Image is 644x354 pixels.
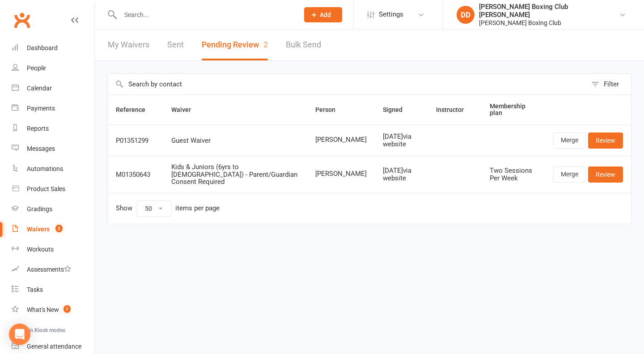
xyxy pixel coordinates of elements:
div: Messages [27,145,55,152]
a: Reports [12,119,94,139]
a: Merge [553,132,586,149]
a: Sent [167,30,184,60]
span: 2 [55,225,63,232]
span: Reference [116,106,155,113]
a: Automations [12,159,94,179]
div: DD [457,6,475,24]
div: People [27,64,46,72]
div: [DATE] via website [383,167,420,182]
div: What's New [27,306,59,313]
span: Instructor [436,106,474,113]
a: Workouts [12,239,94,260]
button: Reference [116,104,155,115]
div: Gradings [27,205,52,213]
div: [DATE] via website [383,133,420,148]
a: Messages [12,139,94,159]
div: Assessments [27,266,71,273]
span: Waiver [171,106,201,113]
span: 2 [263,40,268,49]
input: Search... [118,9,292,21]
div: Waivers [27,226,50,233]
a: Waivers 2 [12,219,94,239]
a: People [12,58,94,78]
span: 1 [64,305,71,313]
div: Payments [27,105,55,112]
input: Search by contact [108,74,587,94]
a: Dashboard [12,38,94,58]
button: Pending Review2 [202,30,268,60]
a: What's New1 [12,300,94,320]
button: Add [304,7,342,22]
div: Guest Waiver [171,137,299,145]
span: Person [315,106,345,113]
a: Assessments [12,260,94,280]
div: Two Sessions Per Week [490,167,537,182]
a: Merge [553,166,586,183]
button: Waiver [171,104,201,115]
div: Filter [604,79,619,90]
div: Automations [27,165,63,172]
div: Product Sales [27,185,65,192]
div: Calendar [27,85,52,92]
span: Add [320,11,331,18]
a: Calendar [12,78,94,98]
a: My Waivers [108,30,149,60]
div: items per page [175,205,220,212]
div: Show [116,200,220,217]
th: Membership plan [482,95,545,125]
button: Instructor [436,104,474,115]
div: Workouts [27,246,54,253]
div: General attendance [27,343,81,350]
a: Tasks [12,280,94,300]
span: [PERSON_NAME] [315,136,367,144]
button: Filter [587,74,631,94]
div: [PERSON_NAME] Boxing Club [479,19,619,27]
button: Person [315,104,345,115]
div: [PERSON_NAME] Boxing Club [PERSON_NAME] [479,3,619,19]
a: Review [588,132,623,149]
div: Dashboard [27,44,58,51]
span: [PERSON_NAME] [315,170,367,178]
div: Kids & Juniors (6yrs to [DEMOGRAPHIC_DATA]) - Parent/Guardian Consent Required [171,163,299,186]
span: Signed [383,106,412,113]
span: Settings [379,4,403,25]
a: Gradings [12,199,94,219]
div: M01350643 [116,171,155,179]
div: Open Intercom Messenger [9,324,30,345]
a: Review [588,166,623,183]
div: Tasks [27,286,43,293]
div: Reports [27,125,49,132]
a: Clubworx [11,9,33,31]
div: P01351299 [116,137,155,145]
a: Product Sales [12,179,94,199]
button: Signed [383,104,412,115]
a: Bulk Send [286,30,321,60]
a: Payments [12,98,94,119]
